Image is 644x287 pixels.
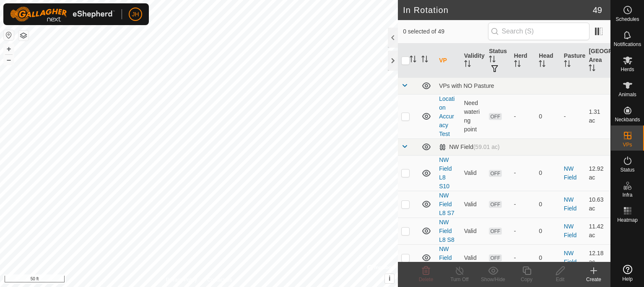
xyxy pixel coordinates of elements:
[439,82,607,89] div: VPs with NO Pasture
[132,10,139,19] span: JH
[617,218,638,223] span: Heatmap
[419,277,434,282] span: Delete
[421,57,428,64] p-sorticon: Activate to sort
[10,7,115,22] img: Gallagher Logo
[410,57,416,64] p-sorticon: Activate to sort
[623,142,632,147] span: VPs
[561,94,586,138] td: -
[489,57,496,64] p-sorticon: Activate to sort
[489,254,501,261] span: OFF
[564,61,571,68] p-sorticon: Activate to sort
[585,191,610,218] td: 10.63 ac
[585,218,610,244] td: 11.42 ac
[403,5,593,15] h2: In Rotation
[585,244,610,271] td: 12.18 ac
[439,219,454,243] a: NW Field L8 S8
[535,155,561,191] td: 0
[389,275,390,282] span: i
[486,44,511,78] th: Status
[439,95,454,137] a: Location Accuracy Test
[461,44,486,78] th: Validity
[385,274,394,283] button: i
[593,4,602,16] span: 49
[514,254,532,262] div: -
[615,117,640,122] span: Neckbands
[564,250,576,265] a: NW Field
[473,143,500,150] span: (59.01 ac)
[166,276,197,284] a: Privacy Policy
[514,169,532,177] div: -
[514,227,532,236] div: -
[514,200,532,209] div: -
[543,276,577,283] div: Edit
[535,218,561,244] td: 0
[510,276,543,283] div: Copy
[489,228,501,235] span: OFF
[589,66,595,72] p-sorticon: Activate to sort
[618,92,636,97] span: Animals
[439,192,454,216] a: NW Field L8 S7
[4,44,14,54] button: +
[439,156,452,190] a: NW Field L8 S10
[622,277,633,282] span: Help
[436,44,461,78] th: VP
[461,244,486,271] td: Valid
[439,143,500,151] div: NW Field
[461,155,486,191] td: Valid
[577,276,610,283] div: Create
[439,246,454,270] a: NW Field L8 S9
[489,170,501,177] span: OFF
[535,191,561,218] td: 0
[514,112,532,121] div: -
[403,27,488,36] span: 0 selected of 49
[535,94,561,138] td: 0
[564,165,576,181] a: NW Field
[461,218,486,244] td: Valid
[18,31,29,41] button: Map Layers
[585,44,610,78] th: [GEOGRAPHIC_DATA] Area
[535,244,561,271] td: 0
[514,61,521,68] p-sorticon: Activate to sort
[611,261,644,285] a: Help
[489,113,501,120] span: OFF
[4,30,14,40] button: Reset Map
[464,61,471,68] p-sorticon: Activate to sort
[561,44,586,78] th: Pasture
[489,201,501,208] span: OFF
[539,61,545,68] p-sorticon: Activate to sort
[4,55,14,65] button: –
[535,44,561,78] th: Head
[476,276,510,283] div: Show/Hide
[621,67,634,72] span: Herds
[614,42,641,47] span: Notifications
[585,155,610,191] td: 12.92 ac
[615,17,639,22] span: Schedules
[585,94,610,138] td: 1.31 ac
[564,223,576,238] a: NW Field
[622,192,632,197] span: Infra
[564,196,576,212] a: NW Field
[461,191,486,218] td: Valid
[488,23,589,40] input: Search (S)
[461,94,486,138] td: Need watering point
[207,276,232,284] a: Contact Us
[511,44,536,78] th: Herd
[620,167,634,172] span: Status
[443,276,476,283] div: Turn Off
